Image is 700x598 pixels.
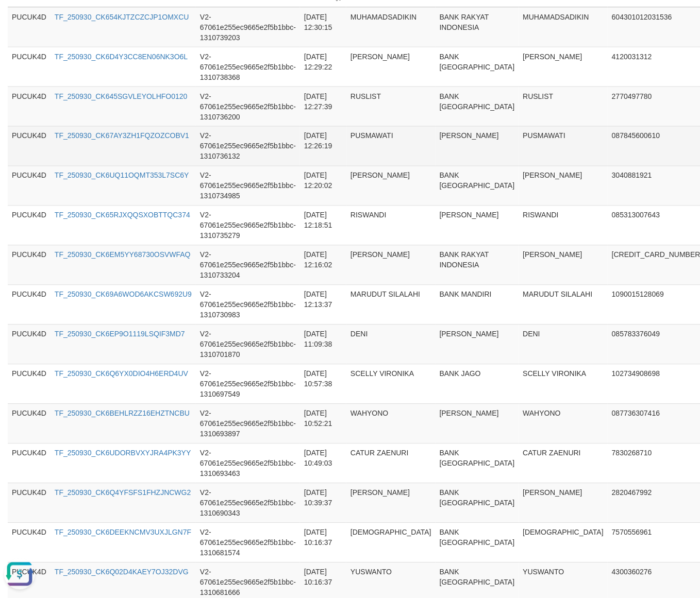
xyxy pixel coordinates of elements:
td: V2-67061e255ec9665e2f5b1bbc-1310736200 [196,87,300,126]
td: [DEMOGRAPHIC_DATA] [519,523,608,562]
td: PUCUK4D [8,87,51,126]
td: CATUR ZAENURI [519,443,608,483]
a: TF_250930_CK654KJTZCZCJP1OMXCU [55,13,189,21]
td: WAHYONO [346,404,436,443]
td: CATUR ZAENURI [346,443,436,483]
button: Open LiveChat chat widget [4,4,35,35]
td: [DATE] 12:20:02 [300,166,346,206]
td: [DATE] 10:49:03 [300,443,346,483]
td: BANK MANDIRI [436,285,519,324]
td: [DATE] 12:26:19 [300,126,346,166]
td: BANK [GEOGRAPHIC_DATA] [436,87,519,126]
td: RUSLIST [346,87,436,126]
td: DENI [519,324,608,364]
td: WAHYONO [519,404,608,443]
td: V2-67061e255ec9665e2f5b1bbc-1310738368 [196,47,300,87]
a: TF_250930_CK69A6WOD6AKCSW692U9 [55,291,192,299]
td: PUCUK4D [8,443,51,483]
td: SCELLY VIRONIKA [346,364,436,404]
td: PUCUK4D [8,206,51,245]
a: TF_250930_CK6EM5YY68730OSVWFAQ [55,251,191,259]
td: DENI [346,324,436,364]
td: [DATE] 12:30:15 [300,7,346,47]
a: TF_250930_CK6Q4YFSFS1FHZJNCWG2 [55,489,191,497]
td: [DATE] 10:57:38 [300,364,346,404]
td: [PERSON_NAME] [436,126,519,166]
td: BANK [GEOGRAPHIC_DATA] [436,47,519,87]
a: TF_250930_CK6Q02D4KAEY7OJ32DVG [55,568,189,576]
td: [DATE] 11:09:38 [300,324,346,364]
td: [DATE] 12:13:37 [300,285,346,324]
td: PUCUK4D [8,7,51,47]
td: [PERSON_NAME] [346,47,436,87]
td: BANK [GEOGRAPHIC_DATA] [436,483,519,523]
a: TF_250930_CK645SGVLEYOLHFO0120 [55,92,188,100]
td: [PERSON_NAME] [519,483,608,523]
a: TF_250930_CK6UDORBVXYJRA4PK3YY [55,449,191,457]
td: MARUDUT SILALAHI [519,285,608,324]
td: [DATE] 12:18:51 [300,206,346,245]
td: V2-67061e255ec9665e2f5b1bbc-1310733204 [196,245,300,285]
td: [PERSON_NAME] [346,245,436,285]
td: RISWANDI [519,206,608,245]
td: BANK RAKYAT INDONESIA [436,245,519,285]
td: MARUDUT SILALAHI [346,285,436,324]
td: [DATE] 10:39:37 [300,483,346,523]
td: [PERSON_NAME] [436,206,519,245]
td: [DATE] 12:29:22 [300,47,346,87]
td: PUSMAWATI [346,126,436,166]
td: BANK [GEOGRAPHIC_DATA] [436,523,519,562]
td: RISWANDI [346,206,436,245]
td: PUCUK4D [8,483,51,523]
td: PUCUK4D [8,523,51,562]
td: [PERSON_NAME] [436,324,519,364]
td: BANK JAGO [436,364,519,404]
a: TF_250930_CK6DEEKNCMV3UXJLGN7F [55,528,191,537]
td: PUCUK4D [8,364,51,404]
td: V2-67061e255ec9665e2f5b1bbc-1310739203 [196,7,300,47]
td: [PERSON_NAME] [519,47,608,87]
td: PUCUK4D [8,166,51,206]
td: [DATE] 10:52:21 [300,404,346,443]
td: V2-67061e255ec9665e2f5b1bbc-1310730983 [196,285,300,324]
td: V2-67061e255ec9665e2f5b1bbc-1310697549 [196,364,300,404]
td: PUCUK4D [8,126,51,166]
td: BANK RAKYAT INDONESIA [436,7,519,47]
td: [DATE] 12:16:02 [300,245,346,285]
td: V2-67061e255ec9665e2f5b1bbc-1310736132 [196,126,300,166]
td: PUCUK4D [8,404,51,443]
td: RUSLIST [519,87,608,126]
td: SCELLY VIRONIKA [519,364,608,404]
td: V2-67061e255ec9665e2f5b1bbc-1310693897 [196,404,300,443]
td: [PERSON_NAME] [346,166,436,206]
td: V2-67061e255ec9665e2f5b1bbc-1310693463 [196,443,300,483]
td: PUCUK4D [8,324,51,364]
td: PUCUK4D [8,285,51,324]
td: V2-67061e255ec9665e2f5b1bbc-1310681574 [196,523,300,562]
td: BANK [GEOGRAPHIC_DATA] [436,166,519,206]
a: TF_250930_CK6UQ11OQMT353L7SC6Y [55,172,189,180]
td: [PERSON_NAME] [346,483,436,523]
td: [PERSON_NAME] [436,404,519,443]
a: TF_250930_CK6Q6YX0DIO4H6ERD4UV [55,370,188,378]
td: [DEMOGRAPHIC_DATA] [346,523,436,562]
a: TF_250930_CK6D4Y3CC8EN06NK3O6L [55,53,188,61]
td: PUCUK4D [8,245,51,285]
td: [DATE] 10:16:37 [300,523,346,562]
td: BANK [GEOGRAPHIC_DATA] [436,443,519,483]
td: [DATE] 12:27:39 [300,87,346,126]
a: TF_250930_CK6EP9O1119LSQIF3MD7 [55,330,185,338]
td: V2-67061e255ec9665e2f5b1bbc-1310701870 [196,324,300,364]
td: V2-67061e255ec9665e2f5b1bbc-1310690343 [196,483,300,523]
td: V2-67061e255ec9665e2f5b1bbc-1310735279 [196,206,300,245]
a: TF_250930_CK6BEHLRZZ16EHZTNCBU [55,409,190,418]
td: [PERSON_NAME] [519,166,608,206]
td: [PERSON_NAME] [519,245,608,285]
td: PUSMAWATI [519,126,608,166]
a: TF_250930_CK65RJXQQSXOBTTQC374 [55,211,190,219]
td: MUHAMADSADIKIN [346,7,436,47]
td: V2-67061e255ec9665e2f5b1bbc-1310734985 [196,166,300,206]
a: TF_250930_CK67AY3ZH1FQZOZCOBV1 [55,132,189,140]
td: PUCUK4D [8,47,51,87]
td: MUHAMADSADIKIN [519,7,608,47]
